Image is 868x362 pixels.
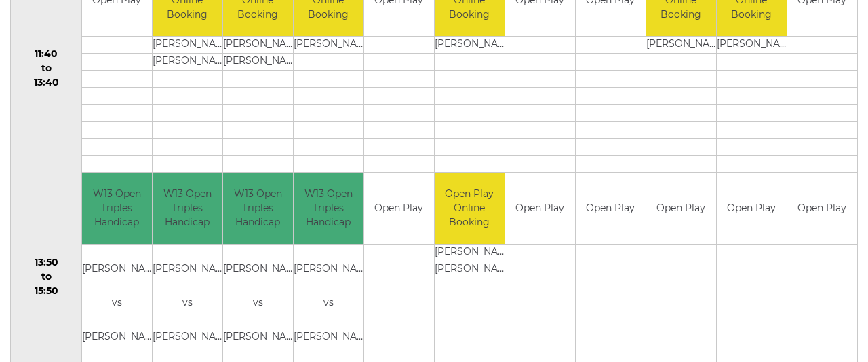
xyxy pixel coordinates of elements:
td: [PERSON_NAME] [294,36,363,53]
td: [PERSON_NAME] [153,261,222,278]
td: [PERSON_NAME] [717,36,787,53]
td: [PERSON_NAME] [294,329,363,346]
td: vs [153,295,222,312]
td: [PERSON_NAME] [223,53,293,70]
td: Open Play [787,173,857,245]
td: [PERSON_NAME] [646,36,716,53]
td: [PERSON_NAME] [223,36,293,53]
td: [PERSON_NAME] [153,329,222,346]
td: W13 Open Triples Handicap [294,173,363,245]
td: W13 Open Triples Handicap [153,173,222,245]
td: Open Play [364,173,434,245]
td: [PERSON_NAME] [82,261,152,278]
td: W13 Open Triples Handicap [82,173,152,245]
td: vs [294,295,363,312]
td: [PERSON_NAME] [223,261,293,278]
td: [PERSON_NAME] [435,36,505,53]
td: [PERSON_NAME] [294,261,363,278]
td: [PERSON_NAME] [153,36,222,53]
td: [PERSON_NAME] [223,329,293,346]
td: [PERSON_NAME] [435,261,505,278]
td: [PERSON_NAME] [153,53,222,70]
td: vs [82,295,152,312]
td: W13 Open Triples Handicap [223,173,293,245]
td: Open Play Online Booking [435,173,505,245]
td: vs [223,295,293,312]
td: Open Play [717,173,787,245]
td: Open Play [646,173,716,245]
td: Open Play [576,173,646,245]
td: [PERSON_NAME] [435,245,505,261]
td: [PERSON_NAME] [82,329,152,346]
td: Open Play [505,173,575,245]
